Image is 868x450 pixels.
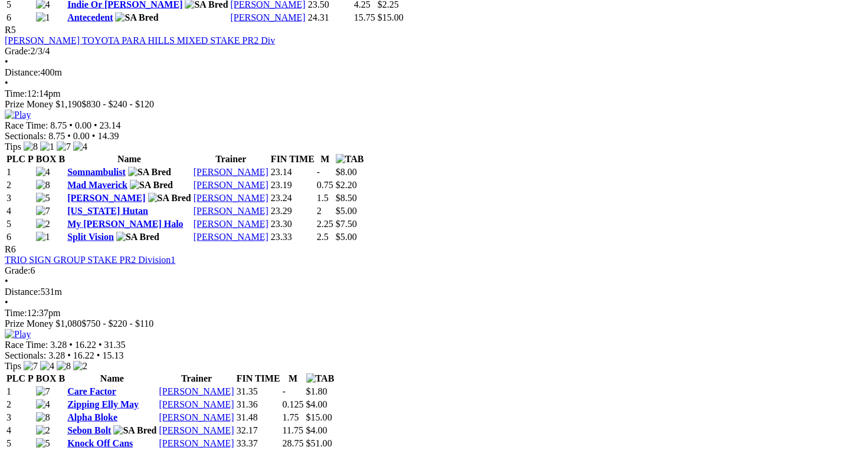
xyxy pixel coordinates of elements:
[102,350,123,360] span: 15.13
[116,232,159,242] img: SA Bred
[159,386,234,396] a: [PERSON_NAME]
[67,153,192,165] th: Name
[128,167,171,178] img: SA Bred
[73,350,94,360] span: 16.22
[75,340,96,350] span: 16.22
[36,193,50,203] img: 5
[50,340,67,350] span: 3.28
[306,386,327,396] span: $1.80
[69,340,73,350] span: •
[92,131,96,141] span: •
[69,120,73,130] span: •
[36,219,50,229] img: 2
[94,120,97,130] span: •
[317,232,329,242] text: 2.5
[5,46,863,57] div: 2/3/4
[194,232,268,242] a: [PERSON_NAME]
[24,142,38,152] img: 8
[5,265,863,276] div: 6
[6,412,34,423] td: 3
[5,120,48,130] span: Race Time:
[104,340,126,350] span: 31.35
[67,232,114,242] a: Split Vision
[194,167,268,177] a: [PERSON_NAME]
[58,154,65,164] span: B
[283,386,286,396] text: -
[36,12,50,23] img: 1
[236,438,281,449] td: 33.37
[317,180,333,190] text: 0.75
[378,12,404,22] span: $15.00
[130,180,173,190] img: SA Bred
[5,318,863,329] div: Prize Money $1,080
[5,265,31,275] span: Grade:
[270,166,315,178] td: 23.14
[5,99,863,110] div: Prize Money $1,190
[306,399,327,409] span: $4.00
[159,399,234,409] a: [PERSON_NAME]
[159,438,234,448] a: [PERSON_NAME]
[36,412,50,423] img: 8
[194,206,268,216] a: [PERSON_NAME]
[159,412,234,422] a: [PERSON_NAME]
[67,180,127,190] a: Mad Maverick
[336,232,357,242] span: $5.00
[73,361,87,372] img: 2
[57,361,71,372] img: 8
[283,399,304,409] text: 0.125
[73,131,90,141] span: 0.00
[5,287,40,297] span: Distance:
[67,412,117,422] a: Alpha Bloke
[5,340,48,350] span: Race Time:
[6,425,34,436] td: 4
[57,142,71,152] img: 7
[28,154,34,164] span: P
[148,193,191,203] img: SA Bred
[67,350,71,360] span: •
[67,386,116,396] a: Care Factor
[67,167,126,177] a: Somnambulist
[354,12,375,22] text: 15.75
[5,67,40,77] span: Distance:
[36,167,50,178] img: 4
[5,276,8,286] span: •
[5,88,27,98] span: Time:
[336,219,357,229] span: $7.50
[306,373,335,384] img: TAB
[270,153,315,165] th: FIN TIME
[6,154,25,164] span: PLC
[159,425,234,435] a: [PERSON_NAME]
[236,412,281,423] td: 31.48
[270,231,315,243] td: 23.33
[6,166,34,178] td: 1
[236,399,281,410] td: 31.36
[283,438,304,448] text: 28.75
[6,192,34,204] td: 3
[28,373,34,383] span: P
[282,373,304,385] th: M
[5,308,863,318] div: 12:37pm
[99,340,102,350] span: •
[81,99,154,109] span: $830 - $240 - $120
[67,425,111,435] a: Sebon Bolt
[5,329,31,340] img: Play
[50,120,67,130] span: 8.75
[58,373,65,383] span: B
[67,131,71,141] span: •
[67,438,133,448] a: Knock Off Cans
[36,386,50,397] img: 7
[67,193,145,203] a: [PERSON_NAME]
[67,12,113,22] a: Antecedent
[307,12,352,24] td: 24.31
[6,373,25,383] span: PLC
[194,180,268,190] a: [PERSON_NAME]
[97,350,100,360] span: •
[73,142,87,152] img: 4
[40,142,54,152] img: 1
[40,361,54,372] img: 4
[316,153,334,165] th: M
[75,120,91,130] span: 0.00
[306,438,332,448] span: $51.00
[336,154,364,165] img: TAB
[36,425,50,436] img: 2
